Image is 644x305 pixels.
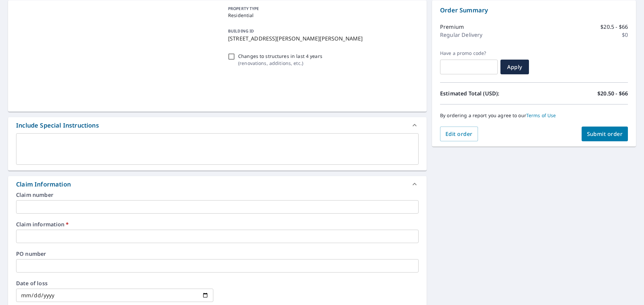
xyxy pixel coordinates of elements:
label: Have a promo code? [440,50,498,56]
p: $0 [622,31,628,39]
button: Submit order [582,127,628,141]
span: Edit order [445,130,473,138]
p: Residential [228,12,416,19]
p: Premium [440,23,464,31]
label: Claim number [16,192,419,198]
p: Changes to structures in last 4 years [238,53,322,60]
p: PROPERTY TYPE [228,6,416,12]
p: [STREET_ADDRESS][PERSON_NAME][PERSON_NAME] [228,34,416,43]
label: PO number [16,251,419,256]
p: Regular Delivery [440,31,482,39]
label: Claim information [16,222,419,227]
div: Include Special Instructions [16,121,99,130]
p: $20.50 - $66 [597,89,628,97]
div: Claim Information [16,180,71,189]
div: Include Special Instructions [8,117,427,133]
span: Apply [506,63,524,71]
a: Terms of Use [526,112,556,119]
button: Edit order [440,127,478,141]
p: Order Summary [440,6,628,15]
p: ( renovations, additions, etc. ) [238,60,322,67]
p: By ordering a report you agree to our [440,112,628,119]
p: BUILDING ID [228,28,254,34]
span: Submit order [587,130,623,138]
div: Claim Information [8,176,427,192]
p: $20.5 - $66 [600,23,628,31]
p: Estimated Total (USD): [440,89,534,97]
button: Apply [500,60,529,74]
label: Date of loss [16,281,213,286]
